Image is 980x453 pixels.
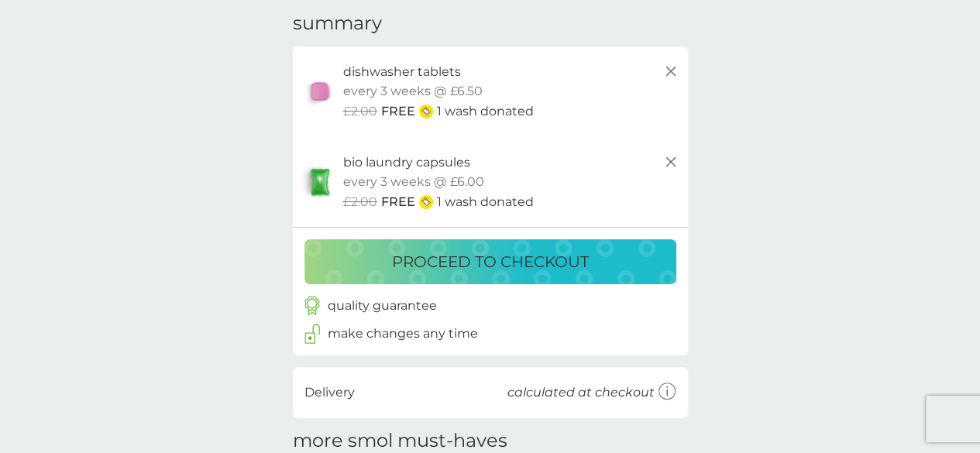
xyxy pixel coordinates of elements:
[437,192,534,212] p: 1 wash donated
[437,101,534,122] p: 1 wash donated
[343,153,470,173] p: bio laundry capsules
[293,12,382,35] h3: summary
[343,81,483,101] p: every 3 weeks @ £6.50
[343,101,377,122] span: £2.00
[343,172,484,192] p: every 3 weeks @ £6.00
[328,324,478,344] p: make changes any time
[304,239,676,284] button: proceed to checkout
[392,249,589,274] p: proceed to checkout
[328,296,437,316] p: quality guarantee
[507,383,655,403] p: calculated at checkout
[381,101,415,122] span: FREE
[293,430,507,452] h2: more smol must-haves
[343,62,461,82] p: dishwasher tablets
[381,192,415,212] span: FREE
[304,383,355,403] p: Delivery
[343,192,377,212] span: £2.00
